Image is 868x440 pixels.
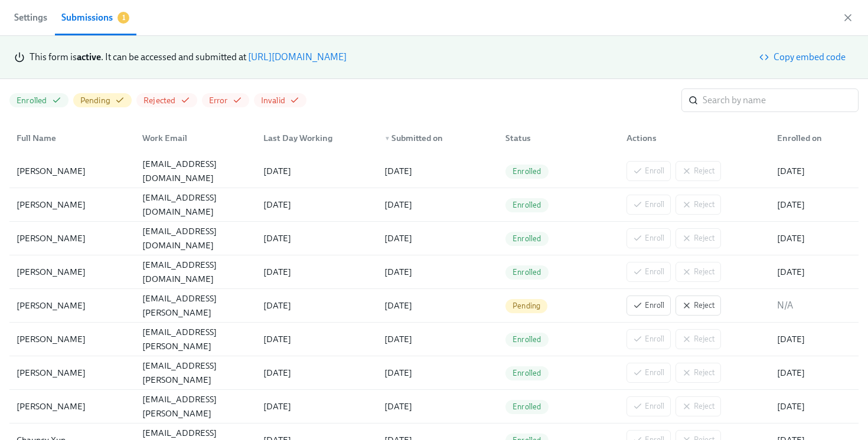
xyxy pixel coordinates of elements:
div: [PERSON_NAME][PERSON_NAME][EMAIL_ADDRESS][PERSON_NAME][DOMAIN_NAME][DATE][DATE]EnrolledEnrollReje... [9,323,859,356]
div: Full Name [12,131,133,145]
button: Enrolled [9,93,68,107]
div: [PERSON_NAME][EMAIL_ADDRESS][DOMAIN_NAME][DATE][DATE]EnrolledEnrollReject[DATE] [9,188,859,222]
a: [URL][DOMAIN_NAME] [248,51,347,63]
div: [DATE] [772,332,856,346]
div: [DATE] [380,198,496,212]
span: Pending [505,301,547,310]
div: [EMAIL_ADDRESS][DOMAIN_NAME] [138,224,254,252]
span: Reject [682,300,714,311]
div: Full Name [12,126,133,150]
span: Enrolled [505,268,549,277]
div: [PERSON_NAME] [12,265,133,279]
div: [DATE] [772,198,856,212]
div: [PERSON_NAME][EMAIL_ADDRESS][PERSON_NAME][DOMAIN_NAME] [138,378,254,435]
div: [DATE] [380,231,496,245]
button: Invalid [254,93,306,107]
div: [DATE] [380,298,496,313]
div: [DATE] [259,332,375,346]
div: [DATE] [772,164,856,178]
div: Submitted on [380,131,496,145]
div: [EMAIL_ADDRESS][DOMAIN_NAME] [138,191,254,219]
div: [PERSON_NAME] [12,198,133,212]
span: Enroll [633,300,664,311]
button: Error [202,93,249,107]
div: [DATE] [259,198,375,212]
span: Enrolled [505,369,549,377]
div: Status [501,131,617,145]
div: Enrolled on [772,131,856,145]
div: [EMAIL_ADDRESS][DOMAIN_NAME] [138,157,254,185]
div: [DATE] [772,399,856,413]
div: [PERSON_NAME][PERSON_NAME][EMAIL_ADDRESS][PERSON_NAME][DOMAIN_NAME][DATE][DATE]EnrolledEnrollReje... [9,356,859,390]
div: Work Email [133,126,254,150]
div: [DATE] [380,399,496,413]
span: Enrolled [505,234,549,243]
div: [PERSON_NAME] [12,231,133,245]
span: Copy embed code [762,51,846,63]
div: [DATE] [259,366,375,380]
span: ▼ [384,136,390,142]
div: [PERSON_NAME][PERSON_NAME][EMAIL_ADDRESS][PERSON_NAME][DOMAIN_NAME][DATE][DATE]EnrolledEnrollReje... [9,390,859,423]
div: Last Day Working [254,126,375,150]
span: Rejected [143,95,176,106]
button: Enroll [626,295,671,316]
span: Invalid [261,95,285,106]
strong: active [77,51,101,63]
div: [DATE] [380,164,496,178]
button: Rejected [136,93,197,107]
span: Enrolled [505,402,549,411]
div: [DATE] [772,366,856,380]
span: Enrolled [505,335,549,344]
div: [DATE] [259,231,375,245]
div: [PERSON_NAME][EMAIL_ADDRESS][PERSON_NAME][DOMAIN_NAME] [138,311,254,367]
div: [DATE] [380,265,496,279]
div: [DATE] [772,231,856,245]
span: Enrolled [505,167,549,176]
div: Enrolled on [768,126,856,150]
div: [DATE] [259,164,375,178]
div: [PERSON_NAME] [12,332,133,346]
div: [PERSON_NAME][PERSON_NAME][EMAIL_ADDRESS][PERSON_NAME][DOMAIN_NAME][DATE][DATE]PendingEnrollRejec... [9,289,859,323]
div: Status [496,126,617,150]
div: Work Email [138,131,254,145]
div: [PERSON_NAME][EMAIL_ADDRESS][PERSON_NAME][DOMAIN_NAME] [138,344,254,401]
div: [EMAIL_ADDRESS][DOMAIN_NAME] [138,258,254,286]
span: Pending [80,95,110,106]
div: [PERSON_NAME] [12,399,133,413]
div: [PERSON_NAME] [12,366,133,380]
div: [PERSON_NAME][EMAIL_ADDRESS][PERSON_NAME][DOMAIN_NAME] [138,277,254,334]
input: Search by name [703,88,859,112]
div: [PERSON_NAME][EMAIL_ADDRESS][DOMAIN_NAME][DATE][DATE]EnrolledEnrollReject[DATE] [9,255,859,289]
div: [DATE] [259,399,375,413]
div: [DATE] [259,265,375,279]
div: [DATE] [772,265,856,279]
button: Copy embed code [753,45,854,69]
div: Last Day Working [259,131,375,145]
span: 1 [118,12,129,24]
div: Actions [622,131,768,145]
div: [DATE] [259,298,375,313]
div: Actions [617,126,768,150]
div: [DATE] [380,366,496,380]
span: This form is . It can be accessed and submitted at [30,51,246,63]
div: [PERSON_NAME][EMAIL_ADDRESS][DOMAIN_NAME][DATE][DATE]EnrolledEnrollReject[DATE] [9,222,859,255]
button: Reject [676,295,721,316]
span: Settings [14,9,47,26]
div: [PERSON_NAME] [12,298,133,313]
div: [PERSON_NAME][EMAIL_ADDRESS][DOMAIN_NAME][DATE][DATE]EnrolledEnrollReject[DATE] [9,155,859,188]
span: Error [209,95,228,106]
div: ▼Submitted on [375,126,496,150]
span: Enrolled [17,95,47,106]
button: Pending [73,93,132,107]
p: N/A [777,299,851,312]
div: [DATE] [380,332,496,346]
div: Submissions [61,9,113,26]
span: Enrolled [505,201,549,209]
div: [PERSON_NAME] [12,164,133,178]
